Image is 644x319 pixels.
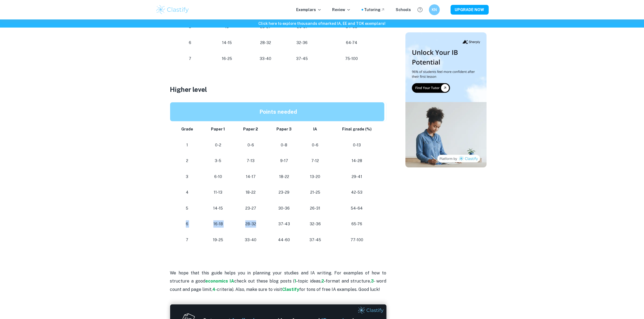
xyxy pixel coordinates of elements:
[289,39,315,46] p: 32-36
[323,55,380,62] p: 75-100
[334,189,380,196] p: 42-53
[170,269,387,294] p: We hope that this guide helps you in planning your studies and IA writing. For examples of how to...
[177,55,204,62] p: 7
[305,205,325,212] p: 26-31
[334,142,380,149] p: 0-13
[342,127,372,131] strong: Final grade (%)
[243,127,258,131] strong: Paper 2
[289,55,315,62] p: 37-45
[272,189,296,196] p: 23-29
[239,236,263,244] p: 33-40
[177,189,198,196] p: 4
[305,142,325,149] p: 0-6
[364,7,385,13] a: Tutoring
[239,220,263,228] p: 28-32
[177,142,198,149] p: 1
[334,205,380,212] p: 54-64
[239,142,263,149] p: 0-6
[296,278,298,284] strong: -
[334,220,380,228] p: 65-76
[206,205,230,212] p: 14-15
[305,157,325,164] p: 7-12
[321,278,324,284] a: 2
[272,142,296,149] p: 0-8
[334,236,380,244] p: 77-100
[276,127,292,131] strong: Paper 3
[305,173,325,180] p: 13-20
[212,55,242,62] p: 16-25
[334,157,380,164] p: 14-28
[1,21,643,26] h6: Click here to explore thousands of marked IA, EE and TOK exemplars !
[272,236,296,244] p: 44-60
[239,205,263,212] p: 23-27
[206,142,230,149] p: 0-2
[250,55,281,62] p: 33-40
[212,39,242,46] p: 14-15
[429,4,440,15] button: KN
[305,236,325,244] p: 37-45
[156,4,190,15] img: Clastify logo
[177,236,198,244] p: 7
[294,278,296,284] a: 1
[323,39,380,46] p: 64-74
[415,5,425,14] button: Help and Feedback
[259,109,297,115] strong: Points needed
[371,278,374,284] a: 3
[177,205,198,212] p: 5
[205,278,234,284] a: economics IA
[239,157,263,164] p: 7-13
[206,220,230,228] p: 16-18
[272,173,296,180] p: 18-22
[324,278,326,284] strong: -
[305,220,325,228] p: 32-36
[239,173,263,180] p: 14-17
[250,39,281,46] p: 28-32
[177,220,198,228] p: 6
[206,157,230,164] p: 3-5
[206,236,230,244] p: 19-25
[405,32,487,167] img: Thumbnail
[206,189,230,196] p: 11-13
[332,7,351,13] p: Review
[239,189,263,196] p: 18-22
[211,127,225,131] strong: Paper 1
[305,189,325,196] p: 21-25
[334,173,380,180] p: 29-41
[177,157,198,164] p: 2
[272,205,296,212] p: 30-36
[282,287,299,292] a: Clastify
[313,127,317,131] strong: IA
[213,287,217,292] a: 4-
[177,39,204,46] p: 6
[296,7,322,13] p: Exemplars
[177,173,198,180] p: 3
[272,157,296,164] p: 9-17
[396,7,411,13] a: Schools
[451,5,489,15] button: UPGRADE NOW
[272,220,296,228] p: 37-43
[206,173,230,180] p: 6-10
[181,127,193,131] strong: Grade
[170,86,207,93] span: Higher level
[431,7,437,13] h6: KN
